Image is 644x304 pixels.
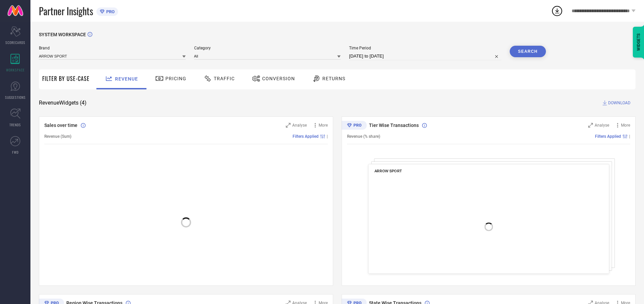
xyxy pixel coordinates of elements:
[165,76,186,81] span: Pricing
[322,76,345,81] span: Returns
[342,121,367,131] div: Premium
[293,134,319,139] span: Filters Applied
[374,169,402,173] span: ARROW SPORT
[214,76,235,81] span: Traffic
[349,46,501,50] span: Time Period
[551,5,563,17] div: Open download list
[5,40,25,45] span: SCORECARDS
[347,134,380,139] span: Revenue (% share)
[6,67,25,72] span: WORKSPACE
[115,76,138,82] span: Revenue
[629,134,630,139] span: |
[369,123,419,128] span: Tier Wise Transactions
[349,52,501,60] input: Select time period
[327,134,328,139] span: |
[595,134,621,139] span: Filters Applied
[39,32,86,37] span: SYSTEM WORKSPACE
[510,46,546,57] button: Search
[608,100,630,106] span: DOWNLOAD
[44,123,77,128] span: Sales over time
[39,46,186,50] span: Brand
[194,46,341,50] span: Category
[5,95,26,100] span: SUGGESTIONS
[39,100,87,106] span: Revenue Widgets ( 4 )
[621,123,630,128] span: More
[9,122,21,127] span: TRENDS
[262,76,295,81] span: Conversion
[319,123,328,128] span: More
[12,150,19,155] span: FWD
[44,134,71,139] span: Revenue (Sum)
[292,123,307,128] span: Analyse
[105,9,115,14] span: PRO
[588,123,593,128] svg: Zoom
[286,123,291,128] svg: Zoom
[42,74,90,83] span: Filter By Use-Case
[39,4,93,18] span: Partner Insights
[595,123,609,128] span: Analyse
